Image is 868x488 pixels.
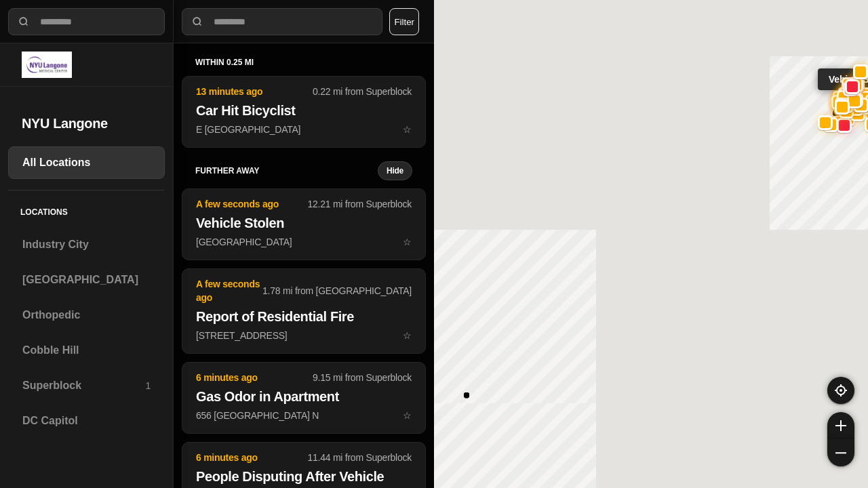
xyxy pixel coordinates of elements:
a: A few seconds ago1.78 mi from [GEOGRAPHIC_DATA]Report of Residential Fire[STREET_ADDRESS]star [182,329,426,341]
img: zoom-in [835,420,846,431]
button: recenter [827,377,854,404]
small: Hide [387,165,403,176]
h5: further away [195,165,378,176]
p: A few seconds ago [196,197,307,211]
a: 13 minutes ago0.22 mi from SuperblockCar Hit BicyclistE [GEOGRAPHIC_DATA]star [182,123,426,135]
h3: Superblock [22,378,145,394]
a: [GEOGRAPHIC_DATA] [8,264,165,296]
p: 1 [145,379,151,392]
p: 6 minutes ago [196,451,307,464]
h3: Industry City [22,237,151,253]
button: Filter [389,8,419,35]
span: star [403,330,412,341]
p: 11.44 mi from Superblock [307,451,412,464]
a: 6 minutes ago9.15 mi from SuperblockGas Odor in Apartment656 [GEOGRAPHIC_DATA] Nstar [182,409,426,421]
h2: NYU Langone [22,114,151,133]
p: 12.21 mi from Superblock [307,197,412,211]
p: 13 minutes ago [196,85,313,98]
a: A few seconds ago12.21 mi from SuperblockVehicle Stolen[GEOGRAPHIC_DATA]star [182,236,426,247]
img: logo [22,52,72,78]
a: Cobble Hill [8,334,165,367]
span: star [403,237,412,247]
span: star [403,124,412,135]
p: 9.15 mi from Superblock [313,371,412,384]
a: All Locations [8,146,165,179]
p: A few seconds ago [196,277,262,304]
button: A few seconds ago1.78 mi from [GEOGRAPHIC_DATA]Report of Residential Fire[STREET_ADDRESS]star [182,268,426,354]
button: 6 minutes ago9.15 mi from SuperblockGas Odor in Apartment656 [GEOGRAPHIC_DATA] Nstar [182,362,426,434]
img: search [17,15,31,28]
h3: All Locations [22,155,151,171]
p: 656 [GEOGRAPHIC_DATA] N [196,409,412,422]
img: search [191,15,204,28]
h2: Gas Odor in Apartment [196,387,412,406]
p: 0.22 mi from Superblock [313,85,412,98]
img: zoom-out [835,447,846,458]
a: Industry City [8,228,165,261]
p: [STREET_ADDRESS] [196,329,412,342]
h5: Locations [8,190,165,228]
h3: DC Capitol [22,413,151,429]
a: Superblock1 [8,369,165,402]
h3: Orthopedic [22,307,151,323]
button: zoom-in [827,412,854,439]
p: 6 minutes ago [196,371,313,384]
p: 1.78 mi from [GEOGRAPHIC_DATA] [262,284,412,298]
a: DC Capitol [8,405,165,437]
h2: Car Hit Bicyclist [196,101,412,120]
button: 13 minutes ago0.22 mi from SuperblockCar Hit BicyclistE [GEOGRAPHIC_DATA]star [182,76,426,148]
h2: Report of Residential Fire [196,307,412,326]
h3: Cobble Hill [22,342,151,359]
span: star [403,410,412,421]
a: Orthopedic [8,299,165,331]
h5: within 0.25 mi [195,57,412,68]
p: [GEOGRAPHIC_DATA] [196,235,412,249]
button: Hide [378,161,412,180]
p: E [GEOGRAPHIC_DATA] [196,123,412,136]
h2: Vehicle Stolen [196,213,412,232]
img: recenter [835,384,847,396]
button: A few seconds ago12.21 mi from SuperblockVehicle Stolen[GEOGRAPHIC_DATA]star [182,188,426,260]
h3: [GEOGRAPHIC_DATA] [22,272,151,288]
button: zoom-out [827,439,854,466]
